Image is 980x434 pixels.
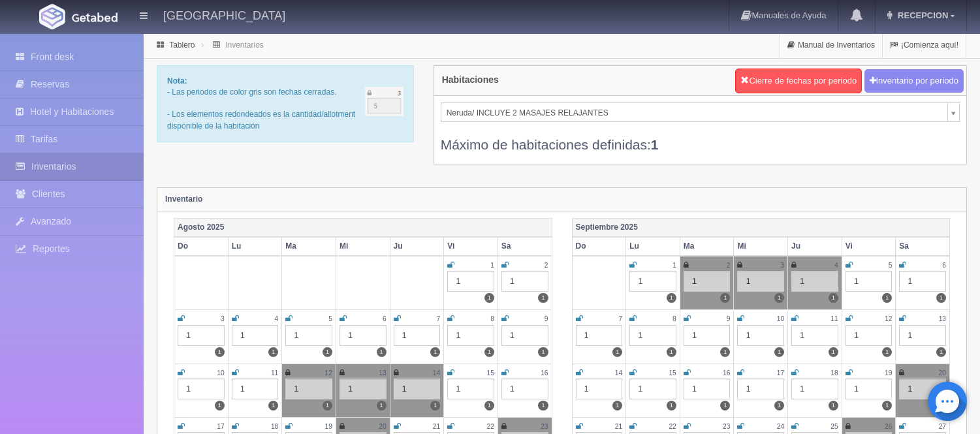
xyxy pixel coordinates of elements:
[936,293,946,303] label: 1
[735,69,862,93] button: Cierre de fechas por periodo
[899,271,946,292] div: 1
[737,271,784,292] div: 1
[885,369,892,377] small: 19
[842,237,896,256] th: Vi
[447,325,494,346] div: 1
[834,262,838,269] small: 4
[174,218,552,237] th: Agosto 2025
[830,369,838,377] small: 18
[325,369,332,377] small: 12
[846,325,893,346] div: 1
[936,347,946,357] label: 1
[576,325,623,346] div: 1
[723,423,730,430] small: 23
[780,262,784,269] small: 3
[791,379,838,399] div: 1
[501,379,548,399] div: 1
[669,369,676,377] small: 15
[829,347,838,357] label: 1
[442,75,499,85] h4: Habitaciones
[167,76,187,85] b: Nota:
[487,423,494,430] small: 22
[165,194,202,204] strong: Inventario
[883,33,966,58] a: ¡Comienza aquí!
[501,325,548,346] div: 1
[572,237,626,256] th: Do
[667,293,676,303] label: 1
[433,423,440,430] small: 21
[777,315,784,322] small: 10
[441,122,960,154] div: Máximo de habitaciones definidas:
[629,379,676,399] div: 1
[285,379,332,399] div: 1
[490,315,494,322] small: 8
[323,347,332,357] label: 1
[791,325,838,346] div: 1
[538,293,548,303] label: 1
[737,379,784,399] div: 1
[163,7,285,23] h4: [GEOGRAPHIC_DATA]
[882,293,892,303] label: 1
[538,401,548,411] label: 1
[394,325,441,346] div: 1
[232,325,279,346] div: 1
[615,423,622,430] small: 21
[788,237,842,256] th: Ju
[340,379,387,399] div: 1
[612,347,622,357] label: 1
[791,271,838,292] div: 1
[894,10,948,20] span: RECEPCION
[899,379,946,399] div: 1
[447,379,494,399] div: 1
[174,237,229,256] th: Do
[232,379,279,399] div: 1
[667,401,676,411] label: 1
[680,237,734,256] th: Ma
[538,347,548,357] label: 1
[774,293,784,303] label: 1
[629,325,676,346] div: 1
[723,369,730,377] small: 16
[336,237,390,256] th: Mi
[939,423,946,430] small: 27
[899,325,946,346] div: 1
[328,315,332,322] small: 5
[217,423,224,430] small: 17
[178,379,225,399] div: 1
[271,369,278,377] small: 11
[215,347,225,357] label: 1
[390,237,444,256] th: Ju
[433,369,440,377] small: 14
[774,347,784,357] label: 1
[285,325,332,346] div: 1
[576,379,623,399] div: 1
[618,315,622,322] small: 7
[720,293,730,303] label: 1
[896,237,950,256] th: Sa
[484,401,494,411] label: 1
[39,4,65,29] img: Getabed
[684,325,731,346] div: 1
[846,271,893,292] div: 1
[72,12,118,22] img: Getabed
[939,369,946,377] small: 20
[777,369,784,377] small: 17
[275,315,279,322] small: 4
[282,237,336,256] th: Ma
[541,423,548,430] small: 23
[669,423,676,430] small: 22
[846,379,893,399] div: 1
[939,315,946,322] small: 13
[444,237,498,256] th: Vi
[727,262,731,269] small: 2
[882,347,892,357] label: 1
[737,325,784,346] div: 1
[394,379,441,399] div: 1
[777,423,784,430] small: 24
[379,423,386,430] small: 20
[268,347,278,357] label: 1
[325,423,332,430] small: 19
[572,218,950,237] th: Septiembre 2025
[629,271,676,292] div: 1
[612,401,622,411] label: 1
